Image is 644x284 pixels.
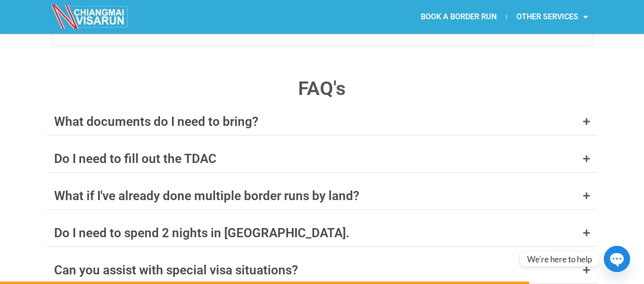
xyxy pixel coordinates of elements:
[54,264,298,276] div: Can you assist with special visa situations?
[54,227,349,239] div: Do I need to spend 2 nights in [GEOGRAPHIC_DATA].
[47,79,598,98] h4: FAQ's
[54,189,359,202] div: What if I've already done multiple border runs by land?
[54,152,216,165] div: Do I need to fill out the TDAC
[54,115,258,128] div: What documents do I need to bring?
[322,6,598,28] nav: Menu
[411,6,506,28] a: BOOK A BORDER RUN
[507,6,598,28] a: OTHER SERVICES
